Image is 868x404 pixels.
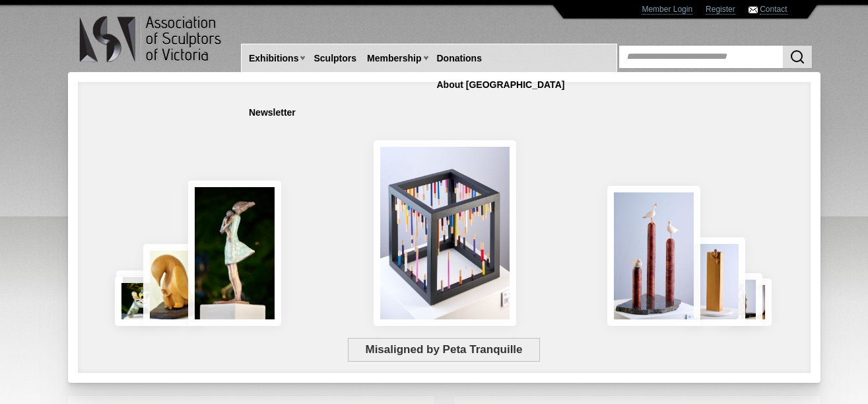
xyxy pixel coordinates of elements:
[749,7,758,13] img: Contact ASV
[432,73,570,97] a: About [GEOGRAPHIC_DATA]
[244,101,301,125] a: Newsletter
[308,46,362,71] a: Sculptors
[760,5,787,15] a: Contact
[362,46,426,71] a: Membership
[789,49,805,65] img: Search
[188,181,282,326] img: Connection
[607,186,700,326] img: Rising Tides
[374,140,516,326] img: Misaligned
[706,5,735,15] a: Register
[348,338,540,362] span: Misaligned by Peta Tranquille
[432,46,487,71] a: Donations
[79,13,224,65] img: logo.png
[685,237,745,326] img: Little Frog. Big Climb
[244,46,304,71] a: Exhibitions
[642,5,692,15] a: Member Login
